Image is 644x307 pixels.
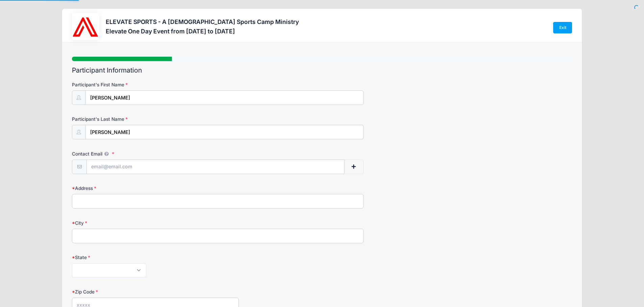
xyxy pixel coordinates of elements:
label: Contact Email [72,150,239,157]
label: State [72,254,239,261]
h3: ELEVATE SPORTS - A [DEMOGRAPHIC_DATA] Sports Camp Ministry [106,18,299,25]
label: Address [72,185,239,192]
h2: Participant Information [72,66,572,74]
input: Participant's First Name [85,90,364,105]
label: Participant's First Name [72,81,239,88]
label: City [72,220,239,226]
label: Participant's Last Name [72,116,239,122]
input: Participant's Last Name [85,125,364,139]
label: Zip Code [72,288,239,295]
a: Exit [553,22,572,33]
input: email@email.com [86,160,344,174]
h3: Elevate One Day Event from [DATE] to [DATE] [106,28,299,35]
span: We will send confirmations, payment reminders, and custom email messages to each address listed. ... [102,151,110,157]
